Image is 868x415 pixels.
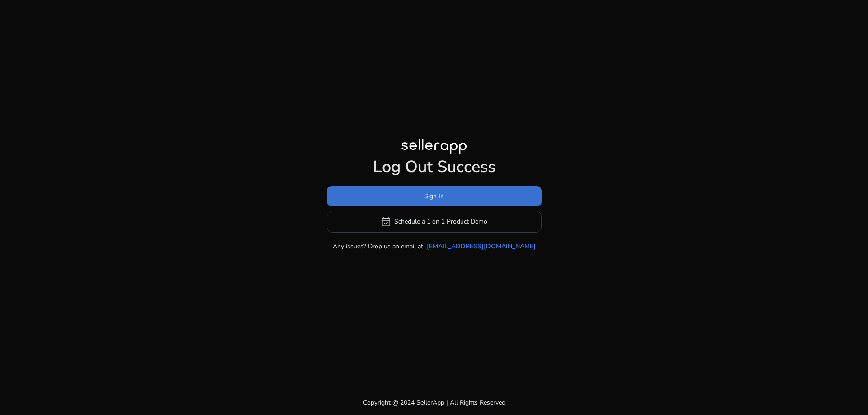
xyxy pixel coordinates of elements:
[327,157,542,177] h1: Log Out Success
[381,216,392,227] span: event_available
[424,191,444,201] span: Sign In
[327,211,542,233] button: event_availableSchedule a 1 on 1 Product Demo
[327,186,542,206] button: Sign In
[333,242,423,251] p: Any issues? Drop us an email at
[427,242,536,251] a: [EMAIL_ADDRESS][DOMAIN_NAME]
